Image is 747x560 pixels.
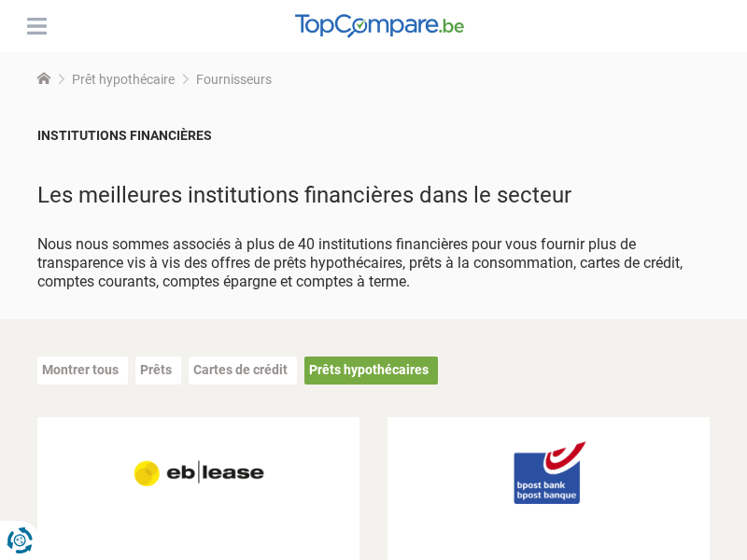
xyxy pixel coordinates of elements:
button: Menu [22,12,50,40]
a: Montrer tous [42,362,119,377]
a: Cartes de crédit [193,362,288,377]
span: Fournisseurs [196,72,272,87]
div: Nous nous sommes associés à plus de 40 institutions financières pour vous fournir plus de transpa... [37,217,710,291]
a: Prêts hypothécaires [309,362,429,377]
img: TopCompare [295,14,464,38]
div: INSTITUTIONS FINANCIÈRES [37,127,710,146]
a: Prêts [140,362,172,377]
img: eb-lease [134,441,264,506]
img: bpost bank [484,441,614,506]
a: Home [37,72,50,87]
h1: Les meilleures institutions financières dans le secteur [37,183,710,207]
a: Prêt hypothécaire [72,72,175,87]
